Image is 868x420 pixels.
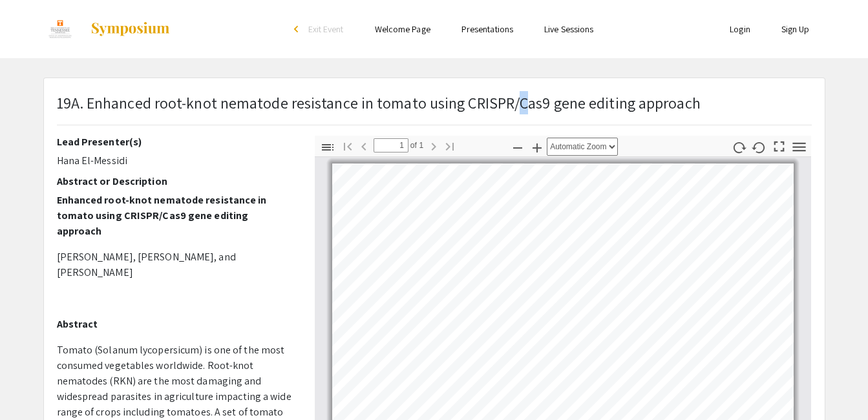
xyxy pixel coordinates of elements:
p: 19A. Enhanced root-knot nematode resistance in tomato using CRISPR/Cas9 gene editing approach [57,91,701,114]
select: Zoom [547,138,618,156]
button: Switch to Presentation Mode [768,136,790,154]
button: Rotate Counterclockwise [748,138,770,156]
span: Exit Event [308,23,344,35]
button: Go to First Page [337,136,359,155]
button: Zoom Out [507,138,529,156]
a: EUReCA 2024 [43,13,171,45]
p: [PERSON_NAME], [PERSON_NAME], and [PERSON_NAME] [57,249,295,280]
strong: Abstract [57,317,98,331]
img: Symposium by ForagerOne [90,21,171,37]
button: Previous Page [353,136,375,155]
a: Welcome Page [375,23,430,35]
h2: Abstract or Description [57,175,295,187]
img: EUReCA 2024 [43,13,77,45]
p: Hana El-Messidi [57,153,295,169]
a: Live Sessions [544,23,593,35]
a: Sign Up [781,23,810,35]
strong: Enhanced root-knot nematode resistance in tomato using CRISPR/Cas9 gene editing approach [57,193,267,238]
h2: Lead Presenter(s) [57,136,295,148]
button: Rotate Clockwise [728,138,750,156]
button: Toggle Sidebar [317,138,339,156]
button: Go to Last Page [439,136,461,155]
button: Tools [788,138,810,156]
iframe: Chat [10,362,55,410]
input: Page [374,138,408,152]
div: arrow_back_ios [294,25,302,33]
button: Zoom In [526,138,548,156]
a: Presentations [461,23,513,35]
button: Next Page [423,136,445,155]
span: of 1 [408,138,424,152]
a: Login [730,23,750,35]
